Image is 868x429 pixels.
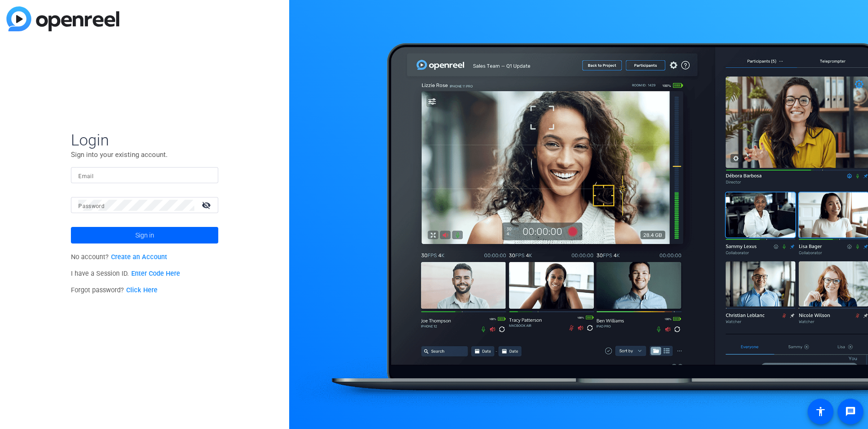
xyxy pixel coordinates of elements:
[131,270,180,278] a: Enter Code Here
[78,170,211,181] input: Enter Email Address
[71,270,180,278] span: I have a Session ID.
[71,150,218,160] p: Sign into your existing account.
[815,406,826,417] mat-icon: accessibility
[111,253,167,261] a: Create an Account
[196,198,218,212] mat-icon: visibility_off
[78,203,105,209] mat-label: Password
[71,253,167,261] span: No account?
[126,286,157,294] a: Click Here
[71,286,157,294] span: Forgot password?
[6,6,119,31] img: blue-gradient.svg
[135,224,154,247] span: Sign in
[78,173,93,180] mat-label: Email
[71,227,218,243] button: Sign in
[845,406,856,417] mat-icon: message
[71,130,218,150] span: Login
